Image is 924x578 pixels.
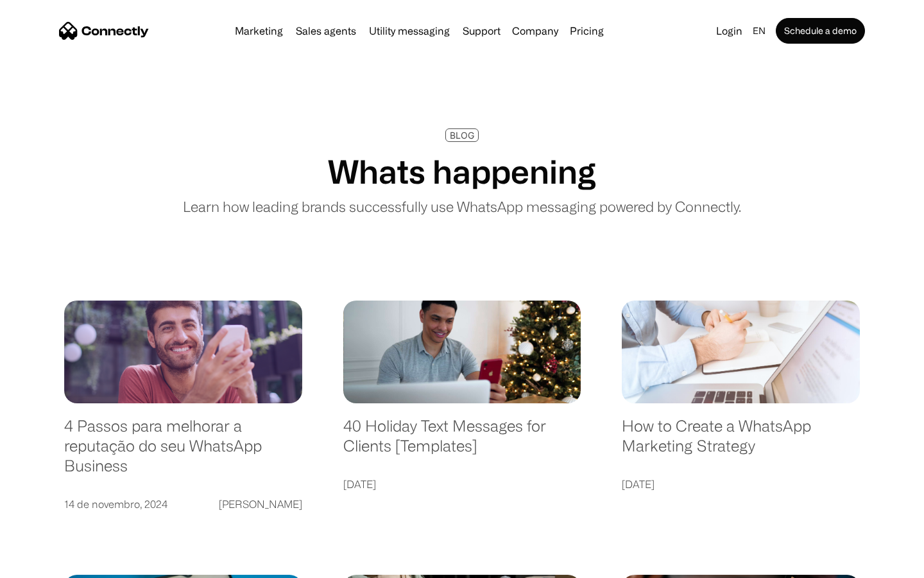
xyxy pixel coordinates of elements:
div: 14 de novembro, 2024 [64,495,167,513]
a: Sales agents [291,26,361,36]
a: How to Create a WhatsApp Marketing Strategy [622,416,860,468]
a: Login [711,22,748,40]
a: Schedule a demo [776,18,865,44]
p: Learn how leading brands successfully use WhatsApp messaging powered by Connectly. [183,196,741,217]
a: 4 Passos para melhorar a reputação do seu WhatsApp Business [64,416,302,488]
a: Marketing [230,26,288,36]
a: 40 Holiday Text Messages for Clients [Templates] [343,416,581,468]
a: Pricing [565,26,609,36]
div: [DATE] [343,475,376,493]
a: Utility messaging [364,26,455,36]
div: [DATE] [622,475,654,493]
div: BLOG [450,130,474,140]
div: en [753,22,766,40]
h1: Whats happening [328,152,596,191]
a: Support [458,26,506,36]
div: Company [512,22,558,40]
div: [PERSON_NAME] [219,495,302,513]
